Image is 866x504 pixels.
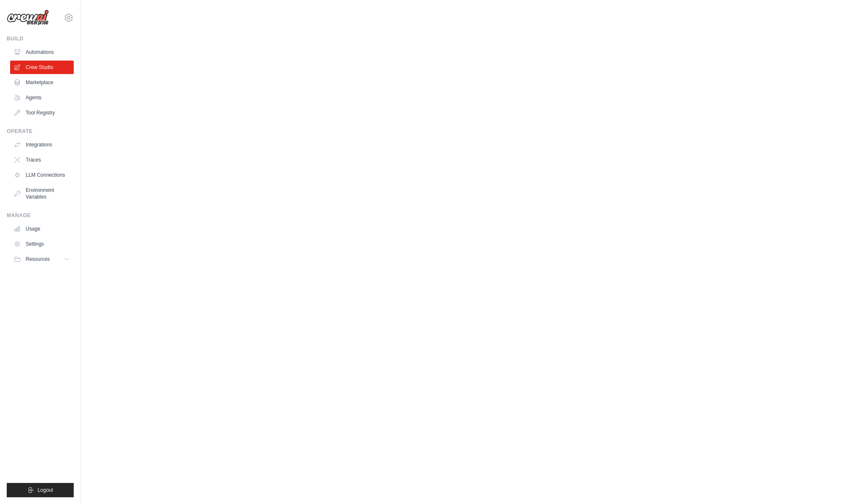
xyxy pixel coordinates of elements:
span: Resources [26,256,50,263]
a: Traces [10,153,74,167]
span: Logout [37,487,53,493]
a: Integrations [10,138,74,151]
button: Resources [10,252,74,266]
a: Usage [10,222,74,236]
a: Environment Variables [10,183,74,204]
a: Marketplace [10,76,74,89]
a: Automations [10,45,74,59]
img: Logo [7,10,49,26]
button: Logout [7,483,74,497]
a: Agents [10,91,74,104]
a: LLM Connections [10,168,74,182]
div: Operate [7,128,74,135]
a: Crew Studio [10,61,74,74]
a: Tool Registry [10,106,74,119]
div: Manage [7,212,74,219]
a: Settings [10,237,74,251]
div: Build [7,35,74,42]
